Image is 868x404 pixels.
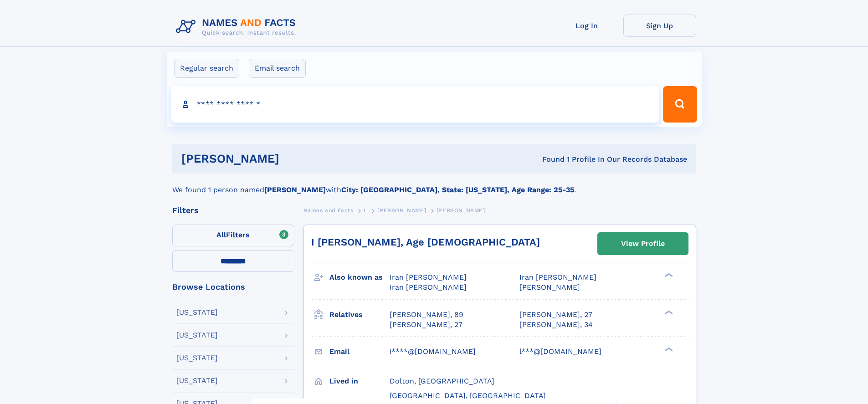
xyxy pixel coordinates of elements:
[663,346,673,352] div: ❯
[303,205,354,216] a: Names and Facts
[174,59,239,78] label: Regular search
[311,236,540,248] a: I [PERSON_NAME], Age [DEMOGRAPHIC_DATA]
[176,354,218,362] div: [US_STATE]
[519,273,596,281] span: Iran [PERSON_NAME]
[390,283,467,291] span: Iran [PERSON_NAME]
[411,154,687,164] div: Found 1 Profile In Our Records Database
[519,320,593,330] a: [PERSON_NAME], 34
[176,377,218,384] div: [US_STATE]
[377,207,426,214] span: [PERSON_NAME]
[390,320,462,330] a: [PERSON_NAME], 27
[377,205,426,216] a: [PERSON_NAME]
[550,15,623,37] a: Log In
[329,344,390,359] h3: Email
[519,347,601,356] span: l***@[DOMAIN_NAME]
[663,309,673,315] div: ❯
[390,391,546,400] span: [GEOGRAPHIC_DATA], [GEOGRAPHIC_DATA]
[390,377,494,385] span: Dolton, [GEOGRAPHIC_DATA]
[249,59,306,78] label: Email search
[181,153,411,164] h1: [PERSON_NAME]
[621,233,665,254] div: View Profile
[341,185,574,194] b: City: [GEOGRAPHIC_DATA], State: [US_STATE], Age Range: 25-35
[329,373,390,389] h3: Lived in
[172,283,294,291] div: Browse Locations
[176,332,218,339] div: [US_STATE]
[329,270,390,285] h3: Also known as
[390,310,463,320] a: [PERSON_NAME], 89
[329,307,390,322] h3: Relatives
[437,207,485,214] span: [PERSON_NAME]
[216,230,226,239] span: All
[390,273,467,281] span: Iran [PERSON_NAME]
[171,86,659,123] input: search input
[172,15,303,39] img: Logo Names and Facts
[663,272,673,278] div: ❯
[519,310,592,320] a: [PERSON_NAME], 27
[176,309,218,316] div: [US_STATE]
[172,174,696,195] div: We found 1 person named with .
[519,283,580,291] span: [PERSON_NAME]
[364,207,367,214] span: L
[172,225,294,246] label: Filters
[663,86,697,123] button: Search Button
[264,185,326,194] b: [PERSON_NAME]
[623,15,696,37] a: Sign Up
[172,206,294,215] div: Filters
[598,233,688,255] a: View Profile
[364,205,367,216] a: L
